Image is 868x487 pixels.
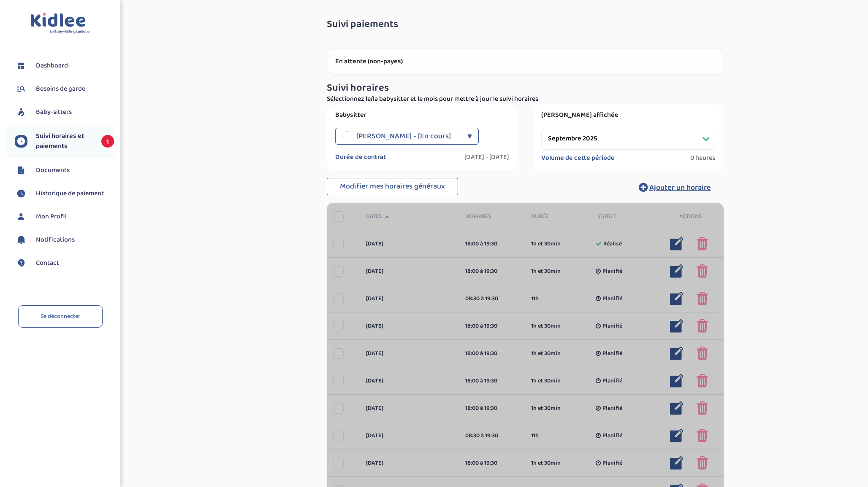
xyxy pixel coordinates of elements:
label: [PERSON_NAME] affichée [541,111,715,119]
div: ▼ [467,128,472,145]
img: notification.svg [15,234,27,246]
h3: Suivi horaires [327,83,724,94]
span: Contact [36,258,59,268]
p: En attente (non-payes) [335,57,715,66]
button: Modifier mes horaires généraux [327,178,458,196]
span: 0 heures [690,154,715,162]
a: Contact [15,257,114,269]
a: Mon Profil [15,210,114,223]
span: Suivi horaires et paiements [36,131,93,151]
span: Suivi paiements [327,19,398,30]
label: Volume de cette période [541,154,615,162]
img: babysitters.svg [15,106,27,118]
a: Notifications [15,234,114,246]
img: contact.svg [15,257,27,269]
label: [DATE] - [DATE] [464,153,509,161]
label: Durée de contrat [335,153,386,161]
span: [PERSON_NAME] - [En cours] [356,128,451,145]
span: Baby-sitters [36,107,72,117]
img: suivihoraire.svg [15,135,27,148]
a: Baby-sitters [15,106,114,118]
span: Notifications [36,235,75,245]
a: Besoins de garde [15,83,114,95]
a: Dashboard [15,59,114,72]
span: Dashboard [36,61,68,71]
span: Documents [36,165,70,175]
a: Historique de paiement [15,187,114,200]
img: suivihoraire.svg [15,187,27,200]
img: logo.svg [30,13,90,34]
span: Besoins de garde [36,84,85,94]
span: Modifier mes horaires généraux [340,180,445,192]
span: Historique de paiement [36,188,104,199]
a: Documents [15,164,114,177]
img: documents.svg [15,164,27,177]
span: Ajouter un horaire [649,182,711,194]
img: dashboard.svg [15,59,27,72]
span: Mon Profil [36,212,67,222]
a: Suivi horaires et paiements 1 [15,131,114,151]
label: Babysitter [335,111,509,119]
img: profil.svg [15,210,27,223]
button: Ajouter un horaire [626,178,724,196]
img: besoin.svg [15,83,27,95]
p: Sélectionnez le/la babysitter et le mois pour mettre à jour le suivi horaires [327,94,724,104]
a: Se déconnecter [18,305,103,328]
span: 1 [101,135,114,148]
